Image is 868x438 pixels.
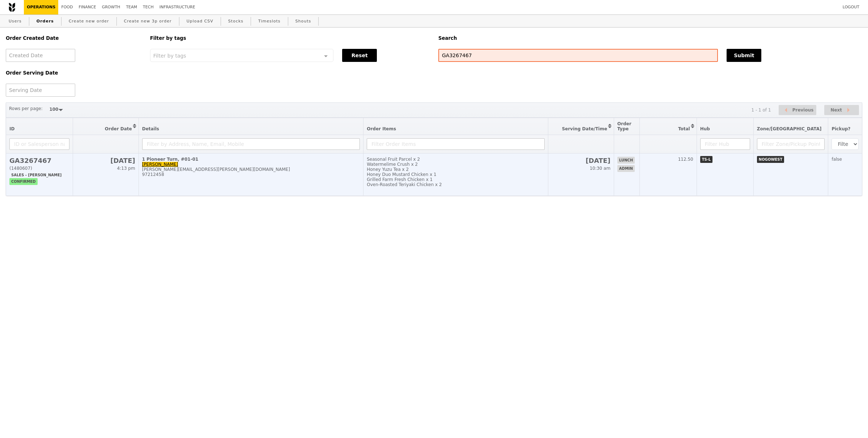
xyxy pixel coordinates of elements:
h2: GA3267467 [9,157,69,164]
span: 112.50 [678,157,693,162]
a: Orders [34,15,57,28]
input: Filter Hub [700,138,750,150]
div: Seasonal Fruit Parcel x 2 [367,157,544,162]
span: Zone/[GEOGRAPHIC_DATA] [757,126,822,131]
a: [PERSON_NAME] [142,162,178,167]
div: 97212458 [142,172,360,177]
a: Shouts [293,15,314,28]
div: [PERSON_NAME][EMAIL_ADDRESS][PERSON_NAME][DOMAIN_NAME] [142,167,360,172]
button: Previous [779,105,816,115]
input: Filter Order Items [367,138,544,150]
span: Pickup? [831,126,850,131]
button: Next [824,105,859,115]
img: Grain logo [9,3,15,12]
span: Previous [792,106,814,114]
div: (1480607) [9,166,69,171]
h5: Order Serving Date [6,70,141,76]
h2: [DATE] [76,157,135,164]
span: ID [9,126,14,131]
input: Search any field [438,49,718,62]
input: ID or Salesperson name [9,138,69,150]
h2: [DATE] [552,157,610,164]
span: TS-L [700,156,713,163]
button: Reset [342,49,377,62]
a: Timeslots [255,15,283,28]
span: 10:30 am [590,166,610,171]
span: Filter by tags [153,52,186,59]
span: NOGOWEST [757,156,784,163]
label: Rows per page: [9,105,43,112]
a: Create new order [66,15,112,28]
input: Filter by Address, Name, Email, Mobile [142,138,360,150]
input: Serving Date [6,84,75,97]
input: Filter Zone/Pickup Point [757,138,825,150]
div: 1 Pioneer Turn, #01-01 [142,157,360,162]
div: 1 - 1 of 1 [751,108,771,113]
span: admin [617,165,635,172]
span: Order Type [617,121,631,131]
span: Sales - [PERSON_NAME] [9,172,63,178]
span: 4:13 pm [117,166,135,171]
div: Grilled Farm Fresh Chicken x 1 [367,177,544,182]
a: Users [6,15,25,28]
span: lunch [617,157,635,164]
h5: Filter by tags [150,35,430,41]
span: Next [830,106,842,114]
button: Submit [727,49,761,62]
a: Upload CSV [184,15,216,28]
div: Watermelime Crush x 2 [367,162,544,167]
span: Hub [700,126,710,131]
div: Oven‑Roasted Teriyaki Chicken x 2 [367,182,544,187]
span: Order Items [367,126,396,131]
div: Honey Yuzu Tea x 2 [367,167,544,172]
span: Details [142,126,159,131]
span: false [831,157,842,162]
span: confirmed [9,178,38,185]
h5: Order Created Date [6,35,141,41]
a: Create new 3p order [121,15,175,28]
input: Created Date [6,49,75,62]
div: Honey Duo Mustard Chicken x 1 [367,172,544,177]
a: Stocks [225,15,246,28]
h5: Search [438,35,862,41]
